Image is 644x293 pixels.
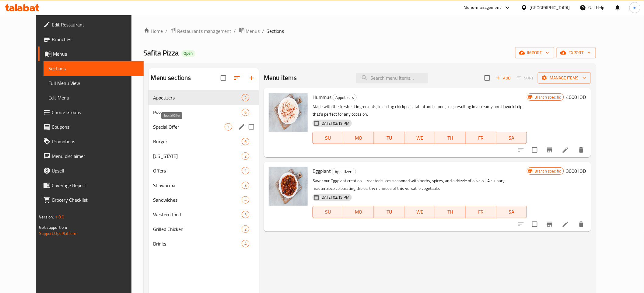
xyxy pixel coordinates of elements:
[38,120,143,134] a: Coupons
[244,71,259,85] button: Add section
[494,73,513,83] button: Add
[52,123,138,131] span: Coupons
[333,94,357,101] div: Appetizers
[39,213,54,221] span: Version:
[149,207,259,222] div: Western food3
[315,208,341,216] span: SU
[52,182,138,189] span: Coverage Report
[346,134,372,142] span: MO
[574,217,589,232] button: delete
[566,93,586,101] h6: 4000 IQD
[495,75,512,82] span: Add
[496,206,527,218] button: SA
[225,124,232,130] span: 1
[574,143,589,157] button: delete
[153,123,225,131] span: Special Offer
[149,236,259,251] div: Drinks4
[242,95,249,101] span: 2
[532,94,563,100] span: Branch specific
[494,73,513,83] span: Add item
[242,196,249,204] div: items
[566,167,586,175] h6: 3000 IQD
[44,90,143,105] a: Edit Menu
[239,27,260,35] a: Menus
[332,168,356,175] div: Appetizers
[242,94,249,101] div: items
[149,222,259,236] div: Grilled Chicken2
[144,46,179,60] span: Safita Pizza
[346,208,372,216] span: MO
[468,208,494,216] span: FR
[149,90,259,105] div: Appetizers2
[633,4,637,11] span: m
[532,168,563,174] span: Branch specific
[242,109,249,116] div: items
[404,206,435,218] button: WE
[267,27,284,35] span: Sections
[562,221,569,228] a: Edit menu item
[315,134,341,142] span: SU
[313,132,343,144] button: SU
[38,105,143,120] a: Choice Groups
[38,193,143,207] a: Grocery Checklist
[38,178,143,193] a: Coverage Report
[149,163,259,178] div: Offers1
[38,47,143,61] a: Menus
[52,152,138,160] span: Menu disclaimer
[39,229,78,237] a: Support.OpsPlatform
[234,27,236,35] li: /
[38,163,143,178] a: Upsell
[318,194,352,200] span: [DATE] 02:19 PM
[242,240,249,247] div: items
[166,27,168,35] li: /
[55,213,65,221] span: 1.0.0
[466,132,496,144] button: FR
[343,132,374,144] button: MO
[530,4,570,11] div: [GEOGRAPHIC_DATA]
[53,50,138,58] span: Menus
[374,132,405,144] button: TU
[48,65,138,72] span: Sections
[242,139,249,145] span: 6
[242,225,249,233] div: items
[468,134,494,142] span: FR
[237,122,246,131] button: edit
[343,206,374,218] button: MO
[177,27,232,35] span: Restaurants management
[144,27,163,35] a: Home
[52,167,138,174] span: Upsell
[407,134,433,142] span: WE
[542,217,557,232] button: Branch-specific-item
[313,92,331,102] span: Hummus
[374,206,405,218] button: TU
[153,240,242,247] span: Drinks
[153,196,242,204] span: Sandwiches
[153,152,242,160] span: [US_STATE]
[52,138,138,145] span: Promotions
[48,94,138,101] span: Edit Menu
[149,149,259,163] div: [US_STATE]2
[181,51,195,56] span: Open
[44,76,143,90] a: Full Menu View
[313,206,343,218] button: SU
[242,153,249,159] span: 2
[52,109,138,116] span: Choice Groups
[356,73,428,83] input: search
[499,134,525,142] span: SA
[264,73,297,82] h2: Menu items
[538,72,591,84] button: Manage items
[225,123,232,131] div: items
[242,241,249,247] span: 4
[149,134,259,149] div: Burger6
[242,138,249,145] div: items
[513,73,538,83] span: Select section first
[562,146,569,154] a: Edit menu item
[153,211,242,218] span: Western food
[313,177,527,192] p: Savor our Eggplant creation—roasted slices seasoned with herbs, spices, and a drizzle of olive oi...
[149,105,259,120] div: Pizza6
[153,109,242,116] span: Pizza
[528,144,541,156] span: Select to update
